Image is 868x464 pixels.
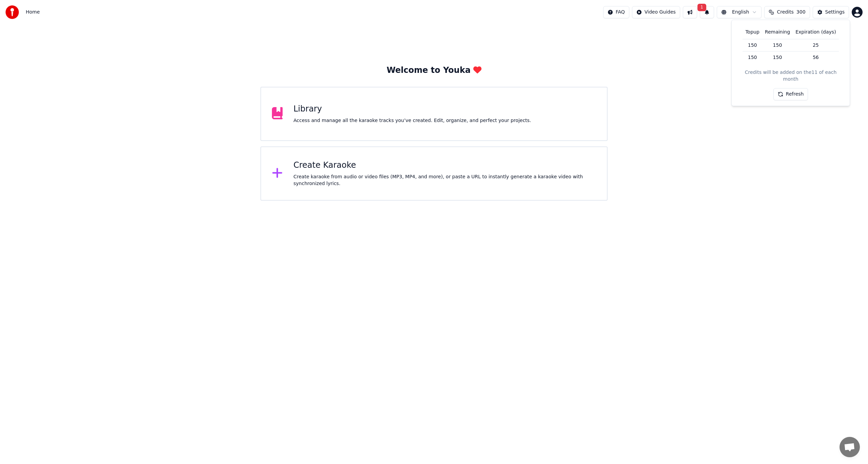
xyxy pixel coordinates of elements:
[26,9,40,16] span: Home
[777,9,793,16] span: Credits
[840,437,860,457] div: Open chat
[387,65,481,76] div: Welcome to Youka
[632,6,680,18] button: Video Guides
[697,4,706,11] span: 1
[813,6,849,18] button: Settings
[762,25,793,39] th: Remaining
[764,6,810,18] button: Credits300
[793,52,839,64] td: 56
[793,25,839,39] th: Expiration (days)
[743,39,762,52] td: 150
[762,52,793,64] td: 150
[825,9,845,16] div: Settings
[743,52,762,64] td: 150
[796,9,806,16] span: 300
[5,5,19,19] img: youka
[294,174,596,187] div: Create karaoke from audio or video files (MP3, MP4, and more), or paste a URL to instantly genera...
[294,117,531,124] div: Access and manage all the karaoke tracks you’ve created. Edit, organize, and perfect your projects.
[26,9,40,16] nav: breadcrumb
[743,25,762,39] th: Topup
[294,104,531,115] div: Library
[294,160,596,171] div: Create Karaoke
[700,6,714,18] button: 1
[737,69,844,83] div: Credits will be added on the 11 of each month
[762,39,793,52] td: 150
[773,88,808,100] button: Refresh
[793,39,839,52] td: 25
[603,6,629,18] button: FAQ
